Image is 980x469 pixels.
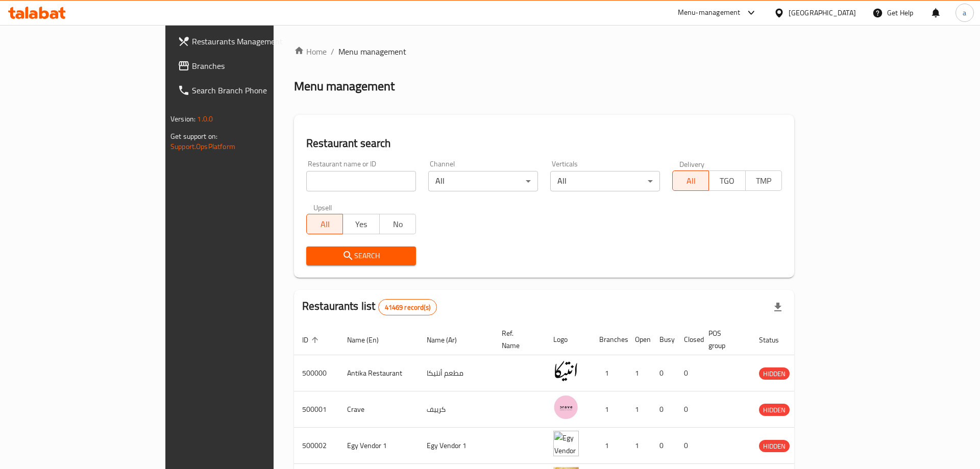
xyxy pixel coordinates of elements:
[651,355,676,391] td: 0
[339,428,419,464] td: Egy Vendor 1
[545,324,591,355] th: Logo
[311,217,339,232] span: All
[708,327,739,352] span: POS group
[192,35,321,47] span: Restaurants Management
[963,7,966,18] span: a
[419,391,494,428] td: كرييف
[553,431,579,456] img: Egy Vendor 1
[419,428,494,464] td: Egy Vendor 1
[679,160,705,167] label: Delivery
[342,214,379,234] button: Yes
[339,391,419,428] td: Crave
[170,130,217,143] span: Get support on:
[591,428,627,464] td: 1
[192,84,321,96] span: Search Branch Phone
[550,171,660,191] div: All
[759,334,792,346] span: Status
[759,368,790,380] span: HIDDEN
[789,7,856,18] div: [GEOGRAPHIC_DATA]
[170,140,235,153] a: Support.OpsPlatform
[651,391,676,428] td: 0
[759,440,790,452] div: HIDDEN
[379,214,416,234] button: No
[591,355,627,391] td: 1
[384,217,412,232] span: No
[170,112,195,126] span: Version:
[427,334,470,346] span: Name (Ar)
[347,217,375,232] span: Yes
[169,78,329,103] a: Search Branch Phone
[197,112,213,126] span: 1.0.0
[338,45,406,58] span: Menu management
[759,440,790,452] span: HIDDEN
[313,204,332,211] label: Upsell
[677,174,705,188] span: All
[678,7,741,19] div: Menu-management
[294,45,794,58] nav: breadcrumb
[651,324,676,355] th: Busy
[750,174,778,188] span: TMP
[294,78,395,94] h2: Menu management
[314,250,408,262] span: Search
[651,428,676,464] td: 0
[306,136,782,151] h2: Restaurant search
[676,355,700,391] td: 0
[306,171,416,191] input: Search for restaurant name or ID..
[339,355,419,391] td: Antika Restaurant
[419,355,494,391] td: مطعم أنتيكا
[676,391,700,428] td: 0
[759,367,790,380] div: HIDDEN
[428,171,538,191] div: All
[672,170,709,191] button: All
[713,174,741,188] span: TGO
[192,60,321,72] span: Branches
[766,295,790,319] div: Export file
[379,303,436,312] span: 41469 record(s)
[627,324,651,355] th: Open
[627,428,651,464] td: 1
[502,327,533,352] span: Ref. Name
[759,404,790,416] span: HIDDEN
[331,45,334,58] li: /
[347,334,392,346] span: Name (En)
[378,299,437,315] div: Total records count
[169,54,329,78] a: Branches
[591,324,627,355] th: Branches
[169,29,329,54] a: Restaurants Management
[745,170,782,191] button: TMP
[676,428,700,464] td: 0
[708,170,745,191] button: TGO
[553,358,579,384] img: Antika Restaurant
[553,394,579,420] img: Crave
[306,214,343,234] button: All
[627,355,651,391] td: 1
[302,299,437,315] h2: Restaurants list
[302,334,322,346] span: ID
[306,246,416,265] button: Search
[627,391,651,428] td: 1
[676,324,700,355] th: Closed
[591,391,627,428] td: 1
